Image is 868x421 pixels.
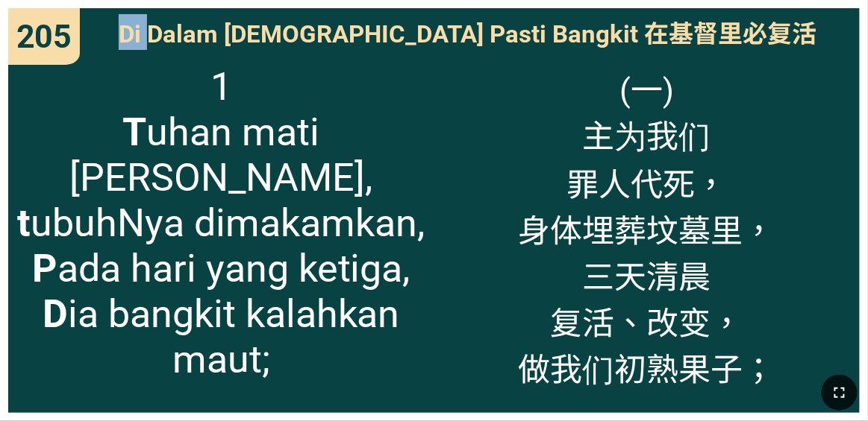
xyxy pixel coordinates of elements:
b: P [32,246,57,291]
span: 205 [16,18,72,55]
span: 1 uhan mati [PERSON_NAME], ubuhNya dimakamkan, ada hari yang ketiga, ia bangkit kalahkan maut; [16,64,425,382]
b: D [43,291,68,337]
b: t [17,200,31,246]
span: (一) 主为我们 罪人代死， 身体埋葬坟墓里， 三天清晨 复活、改变， 做我们初熟果子； [519,64,775,392]
b: T [122,110,146,155]
span: Di Dalam [DEMOGRAPHIC_DATA] Pasti Bangkit 在基督里必复活 [119,14,817,50]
